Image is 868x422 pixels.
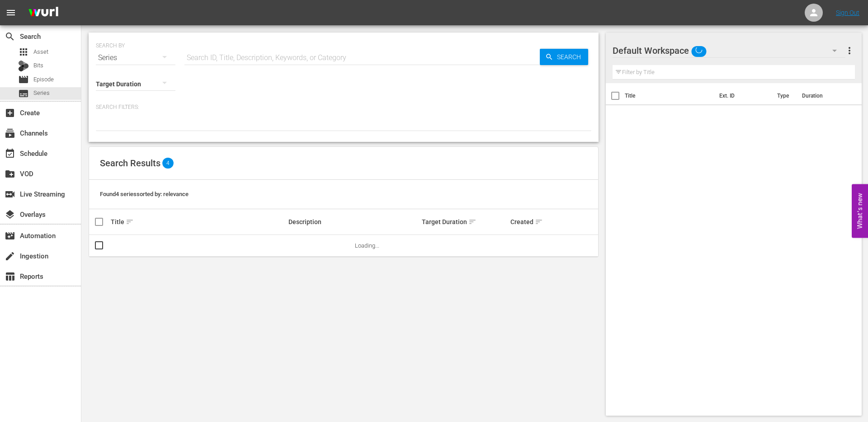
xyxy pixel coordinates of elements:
span: Search [5,31,15,42]
span: sort [468,218,476,226]
th: Duration [797,83,851,108]
span: Search [553,49,588,65]
span: Series [33,89,50,98]
span: Live Streaming [5,189,15,200]
div: Description [288,218,419,225]
span: Asset [18,47,29,57]
span: VOD [5,169,15,179]
span: menu [5,7,16,18]
span: Schedule [5,148,15,159]
span: Automation [5,230,15,241]
button: more_vert [844,40,855,61]
span: Loading... [355,242,379,249]
span: Create [5,108,15,118]
span: Overlays [5,209,15,220]
div: Default Workspace [613,38,845,63]
span: Episode [18,74,29,85]
span: 4 [162,158,174,169]
button: Search [540,49,588,65]
span: Channels [5,128,15,139]
span: Reports [5,271,15,282]
span: Episode [33,75,54,84]
div: Target Duration [422,216,508,227]
span: Found 4 series sorted by: relevance [100,191,189,197]
th: Ext. ID [714,83,772,108]
a: Sign Out [836,9,859,16]
img: ans4CAIJ8jUAAAAAAAAAAAAAAAAAAAAAAAAgQb4GAAAAAAAAAAAAAAAAAAAAAAAAJMjXAAAAAAAAAAAAAAAAAAAAAAAAgAT5G... [22,2,65,23]
span: sort [126,218,134,226]
th: Type [772,83,797,108]
span: Asset [33,47,48,56]
div: Bits [18,61,29,71]
span: Series [18,88,29,99]
th: Title [625,83,714,108]
span: sort [535,218,543,226]
span: more_vert [844,45,855,56]
span: Search Results [100,158,160,169]
p: Search Filters: [96,103,591,111]
span: Bits [33,61,43,70]
div: Series [96,45,175,70]
div: Created [510,216,552,227]
button: Open Feedback Widget [852,184,868,238]
span: Ingestion [5,251,15,262]
div: Title [111,216,286,227]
